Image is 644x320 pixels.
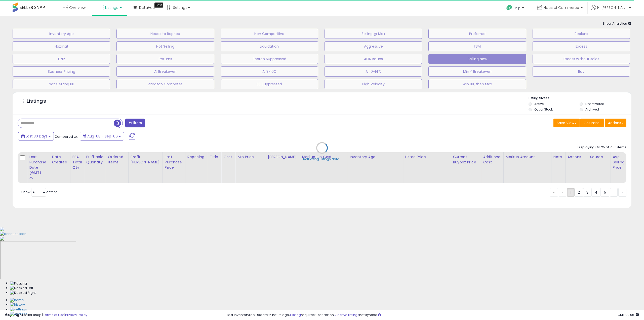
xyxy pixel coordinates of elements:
button: Needs to Reprice [116,29,214,39]
img: Floating [10,281,27,286]
button: Non Competitive [221,29,318,39]
button: Aggressive [325,41,422,51]
span: DataHub [139,5,155,10]
img: Docked Right [10,291,36,295]
span: Show Analytics [602,21,631,26]
span: Overview [69,5,86,10]
button: High Velocity [325,79,422,89]
button: Replens [533,29,630,39]
button: Preferred [428,29,526,39]
button: Buy [533,66,630,77]
button: DNR [13,54,110,64]
a: Help [502,1,529,16]
button: Business Pricing [13,66,110,77]
div: Tooltip anchor [154,3,163,8]
button: Amazon Competes [116,79,214,89]
span: Haus of Commerce [544,5,579,10]
button: BB Suppressed [221,79,318,89]
span: Help [514,6,520,10]
button: Excess [533,41,630,51]
a: Hi [PERSON_NAME] [591,5,631,16]
div: Retrieving listings data.. [303,157,341,161]
button: Excess without sales [533,54,630,64]
button: AI 3-10% [221,66,318,77]
i: Get Help [506,5,512,11]
img: History [10,302,25,307]
button: Not Getting BB [13,79,110,89]
span: Hi [PERSON_NAME] [597,5,627,10]
button: AI Breakeven [116,66,214,77]
button: FBM [428,41,526,51]
button: Hazmat [13,41,110,51]
button: Search Suppressed [221,54,318,64]
button: Liquidation [221,41,318,51]
button: AI 10-14% [325,66,422,77]
button: Inventory Age [13,29,110,39]
img: Settings [10,307,27,312]
button: Selling @ Max [325,29,422,39]
img: Docked Left [10,286,33,291]
button: Selling Now [428,54,526,64]
img: Contact [10,312,27,317]
button: Returns [116,54,214,64]
button: Not Selling [116,41,214,51]
button: Min < Breakeven [428,66,526,77]
span: Listings [105,5,118,10]
button: Win BB, then Max [428,79,526,89]
button: ASIN Issues [325,54,422,64]
img: Home [10,298,24,303]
